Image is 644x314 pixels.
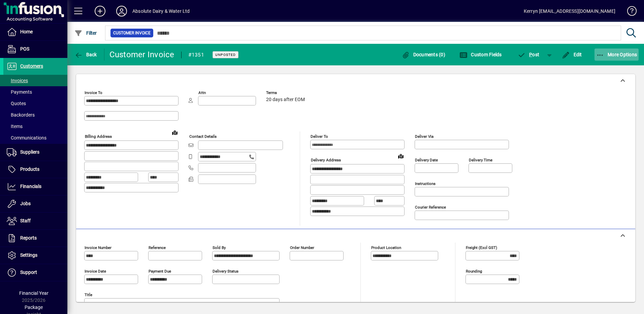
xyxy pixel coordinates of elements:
span: Staff [20,218,31,223]
a: Reports [3,230,67,247]
span: POS [20,46,29,52]
span: More Options [596,52,637,57]
span: Custom Fields [459,52,502,57]
span: Back [74,52,97,57]
div: #1351 [188,50,204,60]
mat-label: Invoice To [85,90,102,95]
mat-label: Freight (excl GST) [466,245,497,250]
span: Payments [7,89,32,95]
button: Profile [111,5,132,17]
span: Customers [20,63,43,69]
mat-label: Title [85,292,92,297]
mat-label: Sold by [213,245,226,250]
span: Terms [266,91,307,95]
a: Items [3,121,67,132]
span: Backorders [7,112,35,118]
button: Filter [73,27,99,39]
span: Edit [562,52,582,57]
a: Financials [3,178,67,195]
mat-label: Reference [149,245,166,250]
button: Back [73,49,99,61]
mat-label: Deliver To [311,134,328,139]
a: Quotes [3,98,67,109]
span: Customer Invoice [113,30,151,36]
button: Post [514,49,543,61]
mat-label: Rounding [466,269,482,274]
mat-label: Invoice number [85,245,111,250]
mat-label: Attn [198,90,206,95]
span: Settings [20,252,37,258]
div: Absolute Dairy & Water Ltd [132,6,190,17]
app-page-header-button: Back [67,49,104,61]
button: Custom Fields [458,49,504,61]
button: Add [89,5,111,17]
span: Unposted [215,53,236,57]
a: Home [3,24,67,40]
mat-label: Delivery time [469,158,492,162]
span: ost [518,52,540,57]
a: View on map [169,127,180,138]
a: Settings [3,247,67,264]
span: Communications [7,135,46,140]
a: Suppliers [3,144,67,161]
mat-label: Courier Reference [415,205,446,210]
span: Suppliers [20,149,39,155]
div: Kerryn [EMAIL_ADDRESS][DOMAIN_NAME] [524,6,615,17]
a: POS [3,41,67,58]
a: Invoices [3,75,67,86]
a: Knowledge Base [622,1,636,23]
a: Payments [3,86,67,98]
span: Home [20,29,33,34]
button: Edit [560,49,584,61]
mat-label: Payment due [149,269,171,274]
span: Reports [20,235,37,241]
span: Financial Year [19,290,49,296]
span: Filter [74,30,97,36]
span: Products [20,166,39,172]
a: View on map [395,151,406,161]
a: Backorders [3,109,67,121]
button: Documents (0) [400,49,447,61]
span: P [529,52,532,57]
mat-label: Delivery status [213,269,238,274]
div: Customer Invoice [109,49,174,60]
span: Support [20,270,37,275]
mat-label: Instructions [415,181,436,186]
a: Support [3,264,67,281]
span: Items [7,124,23,129]
a: Staff [3,213,67,229]
span: Jobs [20,201,31,206]
span: Invoices [7,78,28,83]
span: 20 days after EOM [266,97,305,102]
mat-label: Order number [290,245,314,250]
mat-label: Delivery date [415,158,438,162]
mat-label: Deliver via [415,134,433,139]
mat-label: Invoice date [85,269,106,274]
span: Package [25,305,43,310]
a: Jobs [3,195,67,212]
span: Financials [20,184,41,189]
span: Documents (0) [401,52,445,57]
a: Products [3,161,67,178]
mat-label: Product location [371,245,401,250]
span: Quotes [7,101,26,106]
button: More Options [594,49,639,61]
a: Communications [3,132,67,144]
